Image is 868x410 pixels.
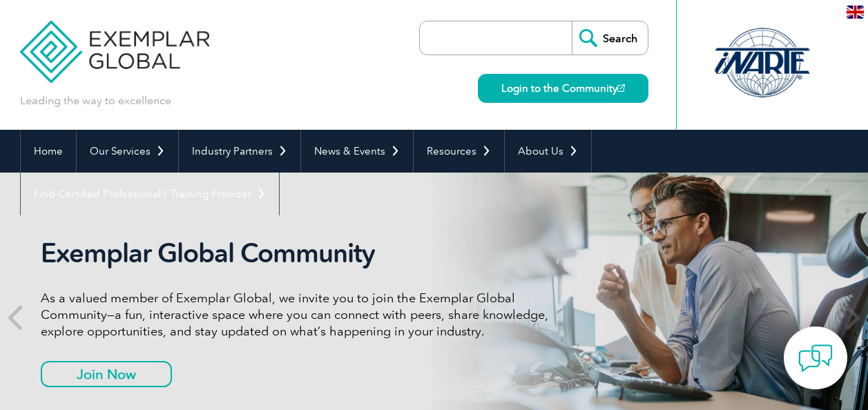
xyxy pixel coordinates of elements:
[617,84,625,92] img: open_square.png
[301,130,413,173] a: News & Events
[414,130,504,173] a: Resources
[20,93,171,108] p: Leading the way to excellence
[77,130,178,173] a: Our Services
[21,130,76,173] a: Home
[478,74,648,103] a: Login to the Community
[798,341,833,375] img: contact-chat.png
[41,237,559,269] h2: Exemplar Global Community
[41,361,172,387] a: Join Now
[41,290,559,340] p: As a valued member of Exemplar Global, we invite you to join the Exemplar Global Community—a fun,...
[505,130,591,173] a: About Us
[847,6,864,19] img: en
[179,130,300,173] a: Industry Partners
[21,173,279,215] a: Find Certified Professional / Training Provider
[572,21,648,55] input: Search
